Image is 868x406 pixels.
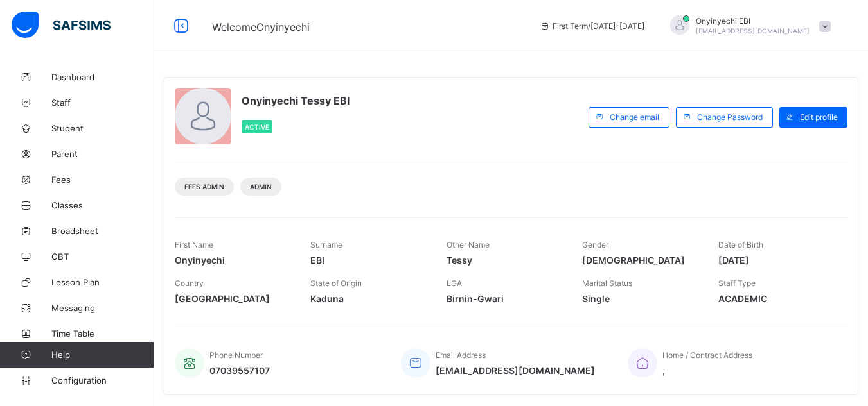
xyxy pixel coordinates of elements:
span: ACADEMIC [718,293,835,304]
span: session/term information [540,21,644,31]
span: First Name [175,240,213,250]
span: Time Table [51,328,154,339]
span: Birnin-Gwari [447,293,563,304]
span: Admin [250,183,272,190]
span: Parent [51,149,154,159]
span: [EMAIL_ADDRESS][DOMAIN_NAME] [696,27,810,35]
span: Student [51,123,154,133]
span: , [662,365,752,376]
span: Broadsheet [51,226,154,236]
span: Surname [310,240,342,250]
span: Single [582,293,698,304]
span: Help [51,350,154,360]
div: OnyinyechiEBI [657,15,837,37]
span: Phone Number [209,350,263,360]
span: Welcome Onyinyechi [212,21,310,33]
span: [EMAIL_ADDRESS][DOMAIN_NAME] [436,365,595,376]
span: Staff Type [718,278,756,288]
span: Classes [51,200,154,210]
span: 07039557107 [209,365,270,376]
span: [DATE] [718,255,835,266]
span: Home / Contract Address [662,350,752,360]
span: [DEMOGRAPHIC_DATA] [582,255,698,266]
span: EBI [310,255,427,266]
span: Marital Status [582,278,632,288]
span: Lesson Plan [51,277,154,287]
span: State of Origin [310,278,362,288]
span: Gender [582,240,608,250]
span: LGA [447,278,462,288]
span: Onyinyechi Tessy EBI [242,94,350,107]
img: safsims [12,12,111,38]
span: Tessy [447,255,563,266]
span: Fees [51,174,154,185]
span: [GEOGRAPHIC_DATA] [175,293,291,304]
span: Active [245,123,269,131]
span: Country [175,278,204,288]
span: Onyinyechi [175,255,291,266]
span: Edit profile [800,112,838,122]
span: Kaduna [310,293,427,304]
span: Fees Admin [184,183,224,190]
span: Onyinyechi EBI [696,16,810,26]
span: Date of Birth [718,240,763,250]
span: Other Name [447,240,490,250]
span: Change email [610,112,659,122]
span: Configuration [51,375,154,385]
span: Email Address [436,350,486,360]
span: Dashboard [51,72,154,82]
span: Messaging [51,303,154,313]
span: Staff [51,97,154,108]
span: CBT [51,251,154,262]
span: Change Password [697,112,763,122]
